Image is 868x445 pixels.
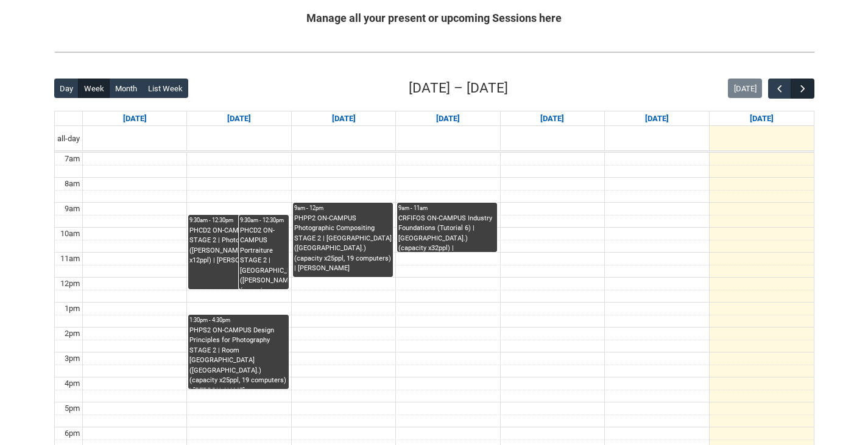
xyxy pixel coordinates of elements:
[121,111,149,126] a: Go to August 10, 2025
[62,203,82,215] div: 9am
[538,111,566,126] a: Go to August 14, 2025
[62,153,82,165] div: 7am
[62,352,82,365] div: 3pm
[142,79,188,98] button: List Week
[109,79,143,98] button: Month
[58,253,82,265] div: 11am
[330,111,358,126] a: Go to August 12, 2025
[62,377,82,390] div: 4pm
[189,216,287,225] div: 9:30am - 12:30pm
[728,79,762,98] button: [DATE]
[409,78,508,99] h2: [DATE] – [DATE]
[294,204,392,212] div: 9am - 12pm
[768,79,791,99] button: Previous Week
[54,10,814,26] h2: Manage all your present or upcoming Sessions here
[294,214,392,274] div: PHPP2 ON-CAMPUS Photographic Compositing STAGE 2 | [GEOGRAPHIC_DATA] ([GEOGRAPHIC_DATA].) (capaci...
[54,79,79,98] button: Day
[240,216,288,225] div: 9:30am - 12:30pm
[62,328,82,340] div: 2pm
[58,278,82,290] div: 12pm
[78,79,110,98] button: Week
[225,111,253,126] a: Go to August 11, 2025
[791,79,814,99] button: Next Week
[54,46,814,58] img: REDU_GREY_LINE
[189,226,287,266] div: PHCD2 ON-CAMPUS Portraiture STAGE 2 | Photography Studio ([PERSON_NAME].) (capacity x12ppl) | [PE...
[398,204,496,212] div: 9am - 11am
[62,178,82,190] div: 8am
[398,214,496,252] div: CRFIFOS ON-CAMPUS Industry Foundations (Tutorial 6) | [GEOGRAPHIC_DATA].) (capacity x32ppl) | [PE...
[62,427,82,440] div: 6pm
[189,316,287,324] div: 1:30pm - 4:30pm
[434,111,462,126] a: Go to August 13, 2025
[643,111,671,126] a: Go to August 15, 2025
[189,326,287,389] div: PHPS2 ON-CAMPUS Design Principles for Photography STAGE 2 | Room [GEOGRAPHIC_DATA] ([GEOGRAPHIC_D...
[62,303,82,315] div: 1pm
[747,111,776,126] a: Go to August 16, 2025
[62,402,82,415] div: 5pm
[55,133,82,145] span: all-day
[240,226,288,289] div: PHCD2 ON-CAMPUS Portraiture STAGE 2 | [GEOGRAPHIC_DATA] ([PERSON_NAME].) (capacity x20ppl) | [PER...
[58,228,82,240] div: 10am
